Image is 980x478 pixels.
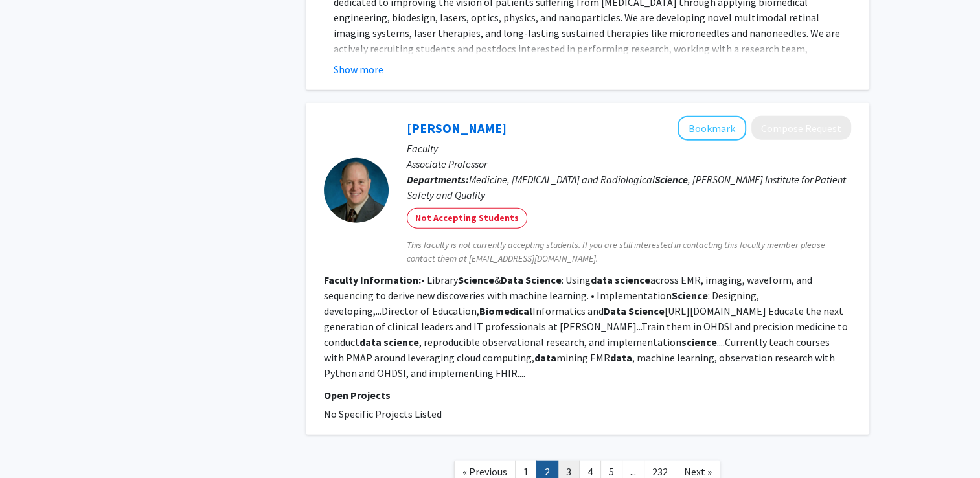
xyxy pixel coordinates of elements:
p: Open Projects [324,387,851,403]
b: Faculty Information: [324,273,421,286]
span: « Previous [462,465,507,478]
b: Biomedical [479,304,532,317]
button: Add Paul Nagy to Bookmarks [678,116,746,141]
b: Science [655,173,688,186]
b: data [359,336,382,348]
b: data [610,351,632,364]
b: Science [672,289,708,302]
b: science [615,273,650,286]
b: Departments: [407,173,469,186]
b: Data [604,304,626,317]
b: Data [501,273,523,286]
span: Medicine, [MEDICAL_DATA] and Radiological , [PERSON_NAME] Institute for Patient Safety and Quality [407,173,846,201]
b: data [591,273,613,286]
mat-chip: Not Accepting Students [407,208,527,229]
b: data [534,351,556,364]
span: This faculty is not currently accepting students. If you are still interested in contacting this ... [407,238,851,266]
b: Science [458,273,494,286]
span: Next » [684,465,712,478]
span: No Specific Projects Listed [324,407,442,420]
span: ... [630,465,636,478]
button: Show more [334,62,383,77]
iframe: Chat [10,420,55,468]
b: Science [525,273,562,286]
button: Compose Request to Paul Nagy [751,116,851,140]
b: science [681,336,717,348]
b: Science [628,304,665,317]
p: Associate Professor [407,156,851,172]
b: science [383,336,419,348]
p: Faculty [407,141,851,156]
fg-read-more: • Library & : Using across EMR, imaging, waveform, and sequencing to derive new discoveries with ... [324,273,848,380]
a: [PERSON_NAME] [407,120,507,136]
